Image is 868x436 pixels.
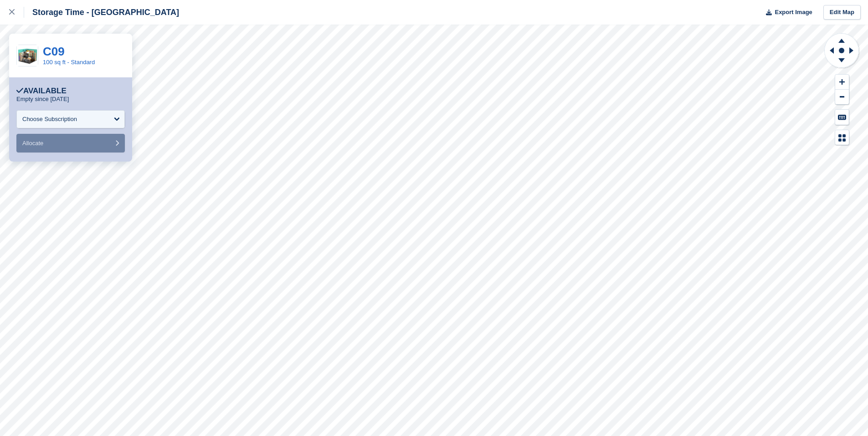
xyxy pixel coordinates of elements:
div: Available [16,86,67,96]
button: Zoom Out [835,90,849,105]
button: Allocate [16,134,125,152]
div: Choose Subscription [22,115,77,124]
p: Empty since [DATE] [16,96,69,103]
button: Export Image [760,5,812,20]
a: 100 sq ft - Standard [43,59,95,66]
span: Export Image [775,8,812,17]
img: 100ft.jpg [17,45,38,66]
a: Edit Map [823,5,861,20]
button: Map Legend [835,130,849,145]
a: C09 [43,45,65,58]
button: Keyboard Shortcuts [835,110,849,125]
button: Zoom In [835,75,849,90]
span: Allocate [22,140,43,147]
div: Storage Time - [GEOGRAPHIC_DATA] [24,7,179,18]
